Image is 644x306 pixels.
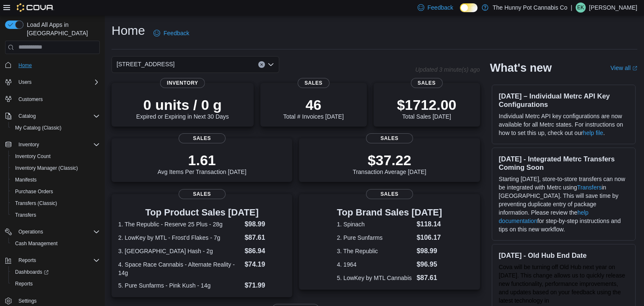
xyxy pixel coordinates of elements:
[12,267,100,277] span: Dashboards
[179,189,226,199] span: Sales
[15,111,100,121] span: Catalog
[366,189,413,199] span: Sales
[8,174,103,186] button: Manifests
[337,260,413,269] dt: 4. 1964
[499,155,628,171] h3: [DATE] - Integrated Metrc Transfers Coming Soon
[15,60,100,70] span: Home
[15,77,100,87] span: Users
[8,197,103,209] button: Transfers (Classic)
[12,279,36,289] a: Reports
[244,259,286,270] dd: $74.19
[267,61,274,68] button: Open list of options
[244,246,286,256] dd: $86.94
[8,238,103,249] button: Cash Management
[12,198,60,208] a: Transfers (Classic)
[15,255,100,265] span: Reports
[353,152,426,175] div: Transaction Average [DATE]
[244,280,286,290] dd: $71.99
[118,233,241,242] dt: 2. LowKey by MTL - Frost'd Flakes - 7g
[15,77,35,87] button: Users
[12,210,39,220] a: Transfers
[15,280,33,287] span: Reports
[8,209,103,221] button: Transfers
[415,66,480,73] p: Updated 3 minute(s) ago
[15,124,62,131] span: My Catalog (Classic)
[23,21,100,37] span: Load All Apps in [GEOGRAPHIC_DATA]
[160,78,205,88] span: Inventory
[118,281,241,290] dt: 5. Pure Sunfarms - Pink Kush - 14g
[12,175,40,185] a: Manifests
[576,3,586,13] div: Elizabeth Kettlehut
[12,163,100,173] span: Inventory Manager (Classic)
[12,123,65,133] a: My Catalog (Classic)
[12,239,100,249] span: Cash Management
[15,94,100,104] span: Customers
[2,93,103,105] button: Customers
[15,240,57,247] span: Cash Management
[15,176,36,183] span: Manifests
[417,246,442,256] dd: $98.99
[8,266,103,278] a: Dashboards
[397,96,457,113] p: $1712.00
[499,112,628,137] p: Individual Metrc API key configurations are now available for all Metrc states. For instructions ...
[18,298,36,304] span: Settings
[2,139,103,150] button: Inventory
[283,96,343,113] p: 46
[610,65,637,71] a: View allExternal link
[118,207,286,218] h3: Top Product Sales [DATE]
[417,273,442,283] dd: $87.61
[499,175,628,233] p: Starting [DATE], store-to-store transfers can now be integrated with Metrc using in [GEOGRAPHIC_D...
[15,111,39,121] button: Catalog
[15,227,47,237] button: Operations
[410,78,442,88] span: Sales
[417,233,442,243] dd: $106.17
[118,247,241,255] dt: 3. [GEOGRAPHIC_DATA] Hash - 2g
[118,260,241,277] dt: 4. Space Race Cannabis - Alternate Reality - 14g
[583,130,603,136] a: help file
[12,151,54,161] a: Inventory Count
[337,233,413,242] dt: 2. Pure Sunfarms
[136,96,229,120] div: Expired or Expiring in Next 30 Days
[12,187,57,197] a: Purchase Orders
[15,269,49,275] span: Dashboards
[8,122,103,134] button: My Catalog (Classic)
[8,186,103,197] button: Purchase Orders
[12,187,100,197] span: Purchase Orders
[117,59,174,69] span: [STREET_ADDRESS]
[632,66,637,71] svg: External link
[15,60,35,70] a: Home
[12,163,81,173] a: Inventory Manager (Classic)
[12,175,100,185] span: Manifests
[2,110,103,122] button: Catalog
[493,3,567,13] p: The Hunny Pot Cannabis Co
[18,257,36,264] span: Reports
[136,96,229,113] p: 0 units / 0 g
[15,200,57,207] span: Transfers (Classic)
[283,96,343,120] div: Total # Invoices [DATE]
[158,152,247,169] p: 1.61
[12,198,100,208] span: Transfers (Classic)
[337,247,413,255] dt: 3. The Republic
[15,165,78,171] span: Inventory Manager (Classic)
[258,61,265,68] button: Clear input
[12,239,61,249] a: Cash Management
[17,3,54,12] img: Cova
[244,233,286,243] dd: $87.61
[577,3,584,13] span: EK
[2,76,103,88] button: Users
[417,219,442,229] dd: $118.14
[18,228,43,235] span: Operations
[12,151,100,161] span: Inventory Count
[15,255,39,265] button: Reports
[298,78,330,88] span: Sales
[337,207,442,218] h3: Top Brand Sales [DATE]
[18,96,43,103] span: Customers
[15,188,53,195] span: Purchase Orders
[417,259,442,270] dd: $96.95
[571,3,572,13] p: |
[15,227,100,237] span: Operations
[2,226,103,238] button: Operations
[15,212,36,218] span: Transfers
[112,22,145,39] h1: Home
